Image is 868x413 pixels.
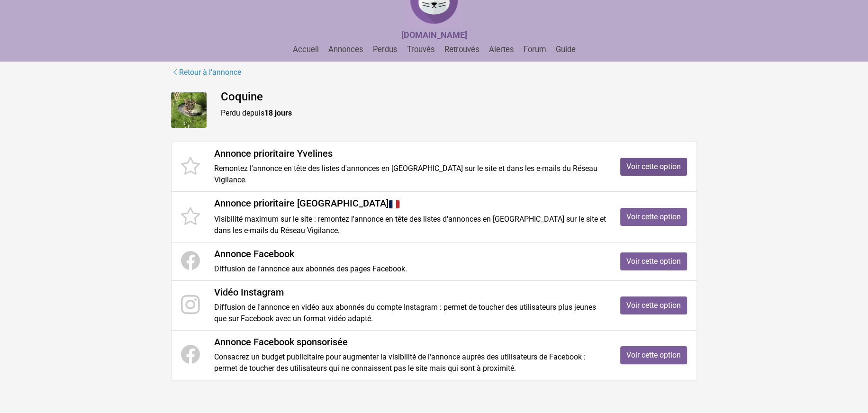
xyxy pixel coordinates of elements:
a: Voir cette option [620,252,687,270]
a: [DOMAIN_NAME] [401,31,467,40]
a: Accueil [289,45,323,54]
a: Retrouvés [441,45,483,54]
p: Diffusion de l'annonce en vidéo aux abonnés du compte Instagram : permet de toucher des utilisate... [214,302,606,324]
a: Annonces [325,45,367,54]
a: Forum [520,45,550,54]
strong: [DOMAIN_NAME] [401,30,467,40]
h4: Annonce Facebook sponsorisée [214,336,606,348]
a: Guide [552,45,579,54]
a: Alertes [485,45,518,54]
a: Voir cette option [620,296,687,314]
h4: Annonce Facebook [214,248,606,260]
a: Retour à l'annonce [171,66,242,79]
a: Voir cette option [620,158,687,176]
a: Voir cette option [620,346,687,364]
a: Perdus [369,45,401,54]
a: Trouvés [403,45,439,54]
p: Visibilité maximum sur le site : remontez l'annonce en tête des listes d'annonces en [GEOGRAPHIC_... [214,214,606,236]
p: Remontez l'annonce en tête des listes d'annonces en [GEOGRAPHIC_DATA] sur le site et dans les e-m... [214,163,606,186]
h4: Annonce prioritaire Yvelines [214,148,606,159]
h4: Coquine [221,90,697,104]
h4: Vidéo Instagram [214,287,606,298]
p: Perdu depuis [221,108,697,119]
img: France [389,198,400,210]
p: Diffusion de l'annonce aux abonnés des pages Facebook. [214,263,606,275]
a: Voir cette option [620,208,687,226]
p: Consacrez un budget publicitaire pour augmenter la visibilité de l'annonce auprès des utilisateur... [214,351,606,374]
strong: 18 jours [264,108,292,117]
h4: Annonce prioritaire [GEOGRAPHIC_DATA] [214,198,606,210]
